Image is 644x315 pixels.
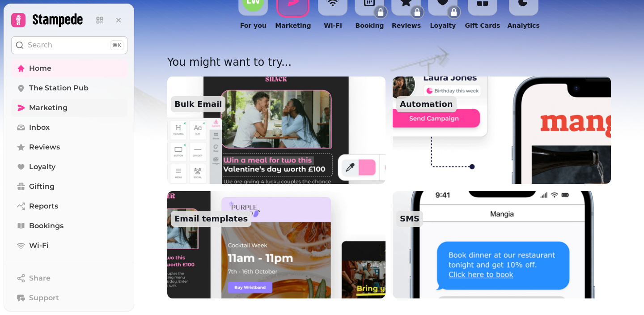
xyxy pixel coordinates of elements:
span: Reviews [29,142,60,153]
span: Support [29,293,59,303]
button: Search⌘K [11,36,127,54]
img: aHR0cHM6Ly9zMy5ldS13ZXN0LTEuYW1hem9uYXdzLmNvbS9hc3NldHMuYmxhY2tieC5pby9wcm9kdWN0L2hvbWUvaW5mb3JtY... [167,77,386,184]
a: Reviews [11,138,127,156]
a: Marketing [11,99,127,117]
a: Bulk Email [167,77,386,184]
span: Home [29,63,51,74]
img: aHR0cHM6Ly9zMy5ldS13ZXN0LTEuYW1hem9uYXdzLmNvbS9hc3NldHMuYmxhY2tieC5pby9wcm9kdWN0L2hvbWUvaW5mb3JtY... [393,77,611,184]
p: Booking [355,21,384,30]
span: Gifting [29,181,55,192]
span: Reports [29,201,58,212]
p: Reviews [392,21,421,30]
a: Inbox [11,119,127,136]
span: Marketing [29,102,68,113]
p: Search [28,40,52,51]
a: Wi-Fi [11,237,127,255]
p: SMS [396,211,423,227]
button: Support [11,289,127,307]
span: Inbox [29,122,50,133]
button: Share [11,269,127,287]
div: ⌘K [110,40,123,50]
p: For you [240,21,267,30]
span: Loyalty [29,162,55,172]
p: Email templates [171,211,251,227]
p: Analytics [507,21,539,30]
p: Bulk Email [171,96,225,112]
a: Loyalty [11,158,127,176]
p: Automation [396,96,457,112]
a: The Station Pub [11,79,127,97]
span: Bookings [29,221,64,231]
p: Marketing [275,21,311,30]
span: The Station Pub [29,83,89,94]
p: Loyalty [430,21,456,30]
img: aHR0cHM6Ly9zMy5ldS13ZXN0LTEuYW1hem9uYXdzLmNvbS9hc3NldHMuYmxhY2tieC5pby9wcm9kdWN0L2hvbWUvaW5mb3JtY... [393,191,611,298]
a: Bookings [11,217,127,235]
a: SMS [393,191,611,298]
p: Gift Cards [465,21,500,30]
a: Email templates [167,191,386,298]
img: aHR0cHM6Ly9zMy5ldS13ZXN0LTEuYW1hem9uYXdzLmNvbS9hc3NldHMuYmxhY2tieC5pby9wcm9kdWN0L2hvbWUvaW5mb3JtY... [167,191,386,298]
span: Wi-Fi [29,240,49,251]
p: Wi-Fi [324,21,342,30]
a: Home [11,60,127,77]
p: You might want to try... [167,55,611,77]
a: Automation [393,77,611,184]
span: Share [29,273,51,284]
a: Gifting [11,178,127,196]
a: Reports [11,197,127,215]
